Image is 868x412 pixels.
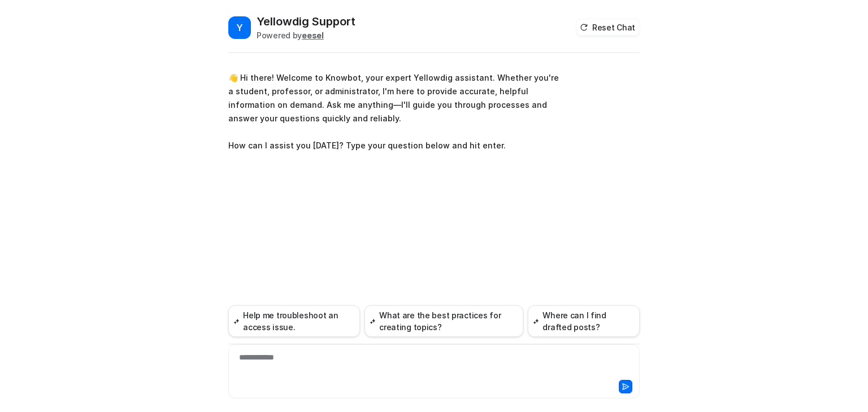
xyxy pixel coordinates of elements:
[528,305,640,337] button: Where can I find drafted posts?
[257,14,355,29] h2: Yellowdig Support
[228,305,360,337] button: Help me troubleshoot an access issue.
[228,16,251,39] span: Y
[576,19,640,36] button: Reset Chat
[364,305,523,337] button: What are the best practices for creating topics?
[257,29,355,41] div: Powered by
[302,30,324,40] b: eesel
[228,71,559,152] p: 👋 Hi there! Welcome to Knowbot, your expert Yellowdig assistant. Whether you're a student, profes...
